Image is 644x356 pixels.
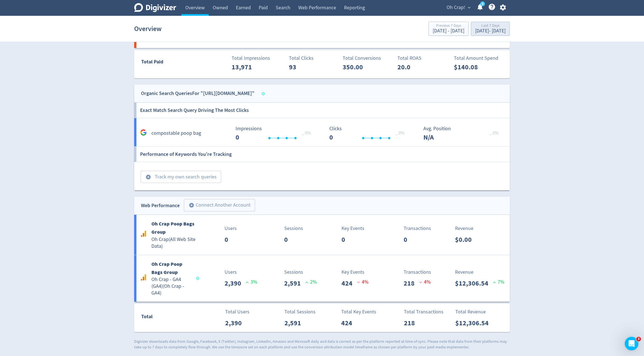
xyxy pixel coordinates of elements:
p: Sessions [284,225,303,232]
svg: Google Analytics [140,274,147,281]
div: Web Performance [141,202,180,210]
svg: Avg. Position N/A [421,126,505,141]
button: Previous 7 Days[DATE] - [DATE] [428,22,469,36]
text: 5 [482,2,483,6]
svg: Clicks 0 [327,126,411,141]
button: Track my own search queries [141,171,221,183]
p: 20.0 [397,62,430,72]
span: Oh Crap! [447,3,465,12]
span: _ 0% [395,130,404,136]
p: Key Events [341,225,364,232]
p: Transactions [404,225,431,232]
p: $140.08 [454,62,486,72]
span: add_circle [145,174,151,180]
p: 7 % [493,278,504,286]
p: Sessions [284,268,317,276]
span: _ 0% [302,130,311,136]
p: Total Clicks [289,54,340,62]
span: Data last synced: 28 Aug 2025, 2:02am (AEST) [196,277,201,280]
svg: Impressions 0 [233,126,317,141]
a: Oh Crap Poop Bags GroupOh Crap - GA4 (GA4)(Oh Crap - GA4)Users2,390 3%Sessions2,591 2%Key Events4... [134,255,510,302]
span: 3 [636,337,641,341]
svg: Google Analytics [140,230,147,237]
h1: Overview [134,20,162,38]
p: 93 [289,62,321,72]
p: Total Impressions [232,54,283,62]
svg: Google Analytics [140,129,147,136]
p: 2,591 [284,278,305,288]
h5: Oh Crap ( All Web Site Data ) [151,236,199,250]
a: 5 [480,1,485,6]
p: 0 [225,235,233,245]
a: Connect Another Account [180,200,255,211]
span: add_circle [189,202,194,208]
span: Data last synced: 28 Aug 2025, 12:01am (AEST) [262,92,267,95]
p: Total ROAS [397,54,449,62]
p: 424 [341,278,357,288]
p: Key Events [341,268,369,276]
p: Total Key Events [341,308,376,316]
div: [DATE] - [DATE] [433,28,464,34]
p: 2,390 [225,318,246,328]
b: Oh Crap Poop Bags Group [151,261,182,276]
div: Previous 7 Days [433,24,464,28]
a: Oh Crap Poop Bags GroupOh Crap(All Web Site Data)Users0Sessions0Key Events0Transactions0Revenue$0.00 [134,215,510,255]
p: 0 [284,235,292,245]
p: 2 % [305,278,317,286]
a: Track my own search queries [136,173,221,180]
p: 13,971 [232,62,264,72]
div: [DATE] - [DATE] [475,28,506,34]
div: Last 7 Days [475,24,506,28]
p: Users [225,268,257,276]
p: 0 [341,235,350,245]
p: $0.00 [455,235,476,245]
p: 424 [341,318,357,328]
p: Total Amount Spend [454,54,505,62]
h6: Exact Match Search Query Driving The Most Clicks [140,103,249,118]
div: Organic Search Queries For "[URL][DOMAIN_NAME]" [141,89,254,98]
p: Total Revenue [455,308,493,316]
span: expand_more [467,5,472,10]
p: Total Users [225,308,249,316]
p: Users [225,225,237,232]
p: 2,390 [225,278,246,288]
h6: Performance of Keywords You're Tracking [140,147,232,162]
p: $12,306.54 [455,318,493,328]
h5: Oh Crap - GA4 (GA4) ( Oh Crap - GA4 ) [151,276,191,297]
p: $12,306.54 [455,278,493,288]
button: Last 7 Days[DATE]- [DATE] [471,22,510,36]
iframe: Intercom live chat [625,337,638,350]
b: Oh Crap Poop Bags Group [151,220,194,235]
p: Revenue [455,225,476,232]
p: Transactions [404,268,431,276]
p: 0 [404,235,412,245]
a: compostable poop bag Impressions 0 Impressions 0 _ 0% Clicks 0 Clicks 0 _ 0% Avg. Position N/A Av... [134,118,510,147]
p: Revenue [455,268,504,276]
p: 350.00 [343,62,375,72]
p: 218 [404,318,419,328]
button: Oh Crap! [445,3,472,12]
p: 2,591 [284,318,306,328]
p: 218 [404,278,419,288]
p: Total Transactions [404,308,443,316]
div: Total Paid [134,58,197,68]
span: _ 0% [489,130,499,136]
p: 3 % [246,278,257,286]
h5: compostable poop bag [151,130,201,137]
p: 4 % [357,278,369,286]
button: Connect Another Account [184,199,255,211]
p: Total Sessions [284,308,316,316]
div: Total [141,313,197,323]
p: Total Conversions [343,54,394,62]
p: Digivizer downloads data from Google, Facebook, X (Twitter), Instagram, LinkedIn, Amazon and Micr... [134,339,510,350]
